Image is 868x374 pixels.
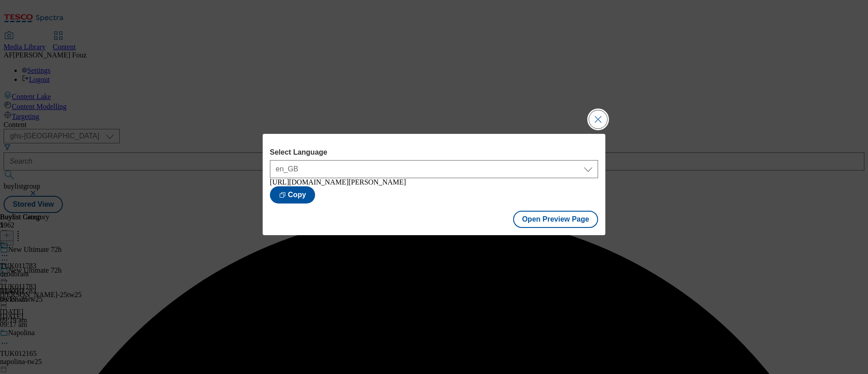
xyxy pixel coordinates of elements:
button: Open Preview Page [513,211,599,228]
div: Modal [263,134,605,235]
button: Copy [270,186,315,204]
button: Close Modal [589,110,607,128]
div: [URL][DOMAIN_NAME][PERSON_NAME] [270,178,598,186]
label: Select Language [270,148,598,156]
